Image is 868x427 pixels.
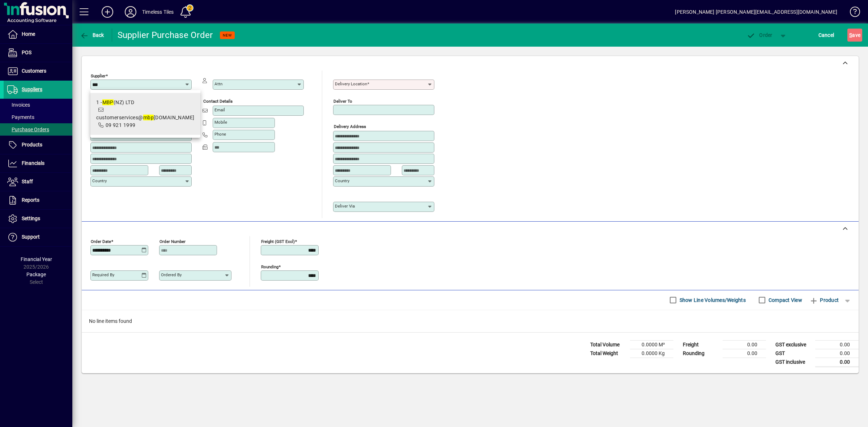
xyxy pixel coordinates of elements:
em: MBP [102,99,114,105]
a: Products [4,136,72,154]
td: 0.00 [815,340,859,349]
label: Show Line Volumes/Weights [678,296,746,304]
a: Invoices [4,99,72,111]
span: POS [22,50,31,55]
mat-label: Freight (GST excl) [261,239,295,244]
span: Cancel [818,29,834,41]
mat-label: Ordered by [161,272,182,277]
a: Customers [4,62,72,80]
td: 0.00 [723,340,766,349]
em: mbp [143,115,154,120]
a: Knowledge Base [844,1,859,25]
td: Freight [679,340,723,349]
span: Back [80,32,104,38]
a: Payments [4,111,72,123]
a: POS [4,44,72,62]
span: Payments [7,114,34,120]
span: Home [22,31,35,37]
span: S [849,32,852,38]
span: Financial Year [21,256,52,262]
a: Support [4,228,72,246]
span: ave [849,29,860,41]
mat-label: Phone [214,132,226,137]
div: Supplier Purchase Order [118,29,213,41]
td: 0.00 [815,358,859,367]
button: Cancel [817,29,836,42]
span: Support [22,234,40,240]
span: Reports [22,197,39,203]
mat-label: Attn [214,81,222,86]
span: NEW [223,33,232,38]
td: 0.0000 Kg [630,349,673,358]
span: Products [22,142,42,148]
span: customerservices@ [DOMAIN_NAME] [96,115,194,120]
span: Financials [22,160,44,166]
div: Timeless Tiles [142,6,174,18]
div: 1 - (NZ) LTD [96,99,194,106]
span: Purchase Orders [7,127,49,132]
td: GST inclusive [772,358,815,367]
app-page-header-button: Back [72,29,112,42]
td: 0.00 [723,349,766,358]
button: Order [743,29,776,42]
button: Back [78,29,106,42]
button: Save [847,29,862,42]
span: Settings [22,215,40,221]
mat-label: Required by [92,272,114,277]
mat-label: Country [335,178,349,183]
button: Add [96,5,119,18]
td: GST [772,349,815,358]
a: Financials [4,154,72,172]
mat-label: Deliver via [335,204,355,209]
a: Purchase Orders [4,123,72,136]
a: Home [4,25,72,43]
td: Rounding [679,349,723,358]
td: Total Volume [587,340,630,349]
span: Invoices [7,102,30,108]
button: Profile [119,5,142,18]
span: Customers [22,68,46,74]
a: Settings [4,210,72,228]
mat-label: Mobile [214,120,227,125]
span: Staff [22,179,33,184]
mat-label: Order date [91,239,111,244]
span: Suppliers [22,86,42,92]
a: Reports [4,191,72,209]
label: Compact View [767,296,802,304]
td: GST exclusive [772,340,815,349]
div: No line items found [82,310,859,332]
mat-label: Delivery Location [335,81,367,86]
mat-option: 1 - MBP (NZ) LTD [90,93,200,135]
td: Total Weight [587,349,630,358]
mat-label: Country [92,178,107,183]
mat-label: Email [214,107,225,112]
td: 0.00 [815,349,859,358]
td: 0.0000 M³ [630,340,673,349]
span: Order [747,32,773,38]
a: Staff [4,173,72,191]
span: Package [26,272,46,277]
mat-label: Order number [159,239,186,244]
div: [PERSON_NAME] [PERSON_NAME][EMAIL_ADDRESS][DOMAIN_NAME] [675,6,837,18]
mat-label: Rounding [261,264,278,269]
mat-label: Supplier [91,73,106,78]
span: 09 921 1999 [106,122,136,128]
mat-label: Deliver To [333,99,352,104]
